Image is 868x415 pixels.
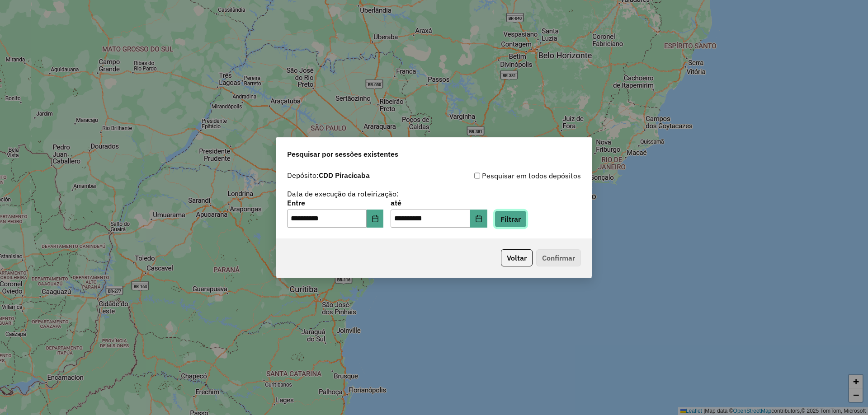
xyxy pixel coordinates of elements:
label: Depósito: [287,170,370,181]
label: até [391,197,487,208]
button: Filtrar [495,210,527,228]
div: Pesquisar em todos depósitos [434,170,581,181]
button: Choose Date [470,210,487,228]
button: Voltar [501,249,533,266]
label: Entre [287,197,383,208]
span: Pesquisar por sessões existentes [287,149,398,159]
strong: CDD Piracicaba [319,171,370,180]
label: Data de execução da roteirização: [287,188,399,199]
button: Choose Date [367,210,384,228]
